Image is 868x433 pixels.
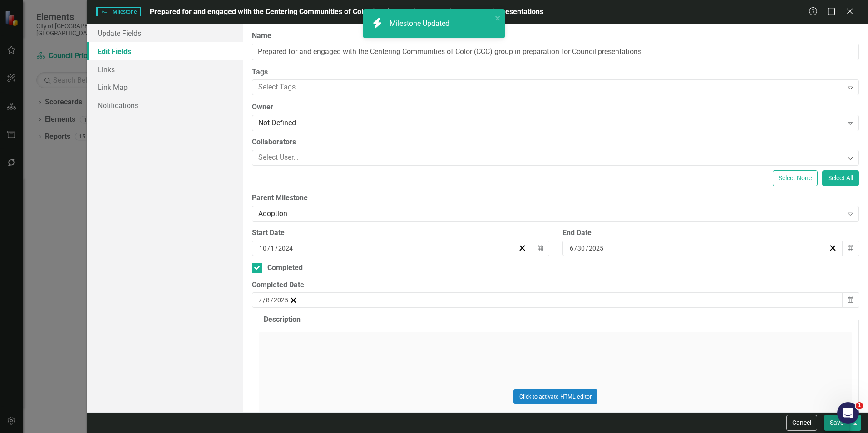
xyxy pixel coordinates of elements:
[252,280,859,290] div: Completed Date
[271,296,273,304] span: /
[252,67,859,78] label: Tags
[252,31,859,41] label: Name
[513,389,597,404] button: Click to activate HTML editor
[252,193,859,203] label: Parent Milestone
[390,19,452,29] div: Milestone Updated
[856,402,863,409] span: 1
[87,24,243,42] a: Update Fields
[495,13,501,23] button: close
[837,402,859,424] iframe: Intercom live chat
[87,60,243,79] a: Links
[96,7,140,16] span: Milestone
[150,7,543,16] span: Prepared for and engaged with the Centering Communities of Color (CCC) group in preparation for C...
[773,170,818,186] button: Select None
[87,42,243,60] a: Edit Fields
[263,296,266,304] span: /
[786,415,817,431] button: Cancel
[252,44,859,60] input: Milestone Name
[562,228,859,238] div: End Date
[824,415,849,431] button: Save
[267,244,270,252] span: /
[252,228,548,238] div: Start Date
[258,118,843,128] div: Not Defined
[275,244,278,252] span: /
[87,96,243,114] a: Notifications
[87,78,243,96] a: Link Map
[252,102,859,113] label: Owner
[252,137,859,148] label: Collaborators
[259,315,305,325] legend: Description
[258,209,843,219] div: Adoption
[586,244,588,252] span: /
[822,170,859,186] button: Select All
[574,244,577,252] span: /
[267,263,303,273] div: Completed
